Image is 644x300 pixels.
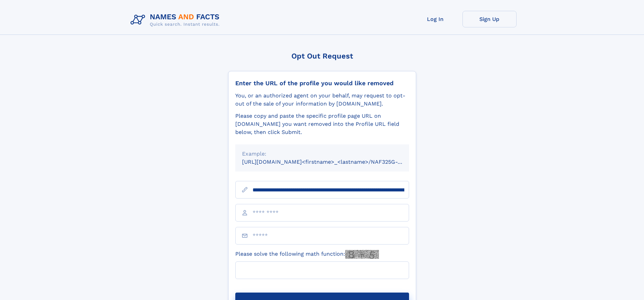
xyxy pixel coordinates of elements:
[235,79,409,87] div: Enter the URL of the profile you would like removed
[228,52,416,60] div: Opt Out Request
[408,11,462,27] a: Log In
[235,250,379,259] label: Please solve the following math function:
[235,112,409,136] div: Please copy and paste the specific profile page URL on [DOMAIN_NAME] you want removed into the Pr...
[242,159,422,165] small: [URL][DOMAIN_NAME]<firstname>_<lastname>/NAF325G-xxxxxxxx
[462,11,517,27] a: Sign Up
[235,92,409,108] div: You, or an authorized agent on your behalf, may request to opt-out of the sale of your informatio...
[242,150,402,158] div: Example:
[128,11,225,29] img: Logo Names and Facts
